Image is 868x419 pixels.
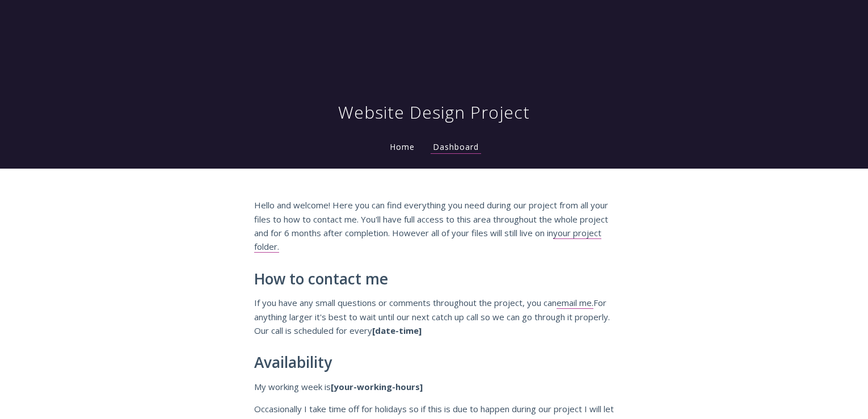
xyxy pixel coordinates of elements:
[331,381,423,392] strong: [your-working-hours]
[387,141,417,152] a: Home
[338,101,530,124] h1: Website Design Project
[254,198,614,254] p: Hello and welcome! Here you can find everything you need during our project from all your files t...
[372,325,422,336] strong: [date-time]
[254,296,614,337] p: If you have any small questions or comments throughout the project, you can For anything larger i...
[431,141,481,154] a: Dashboard
[254,354,614,371] h2: Availability
[254,271,614,288] h2: How to contact me
[254,380,614,393] p: My working week is
[557,297,593,309] a: email me.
